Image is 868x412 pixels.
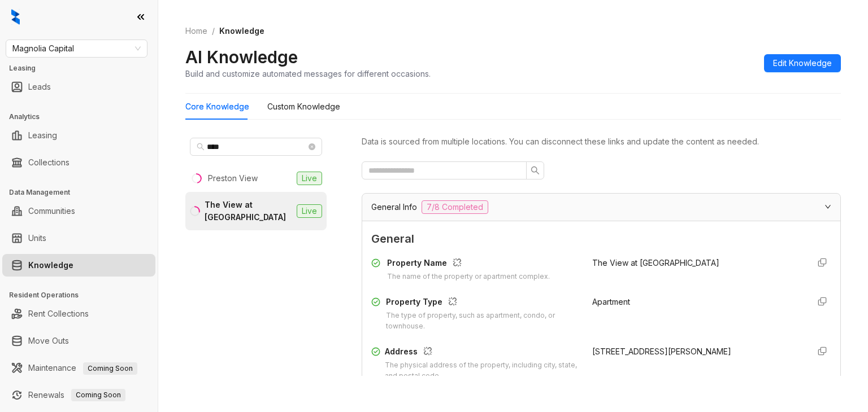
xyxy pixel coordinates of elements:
[297,204,322,218] span: Live
[2,227,155,249] li: Units
[592,297,630,306] span: Apartment
[387,271,550,282] div: The name of the property or apartment complex.
[2,151,155,174] li: Collections
[28,200,75,222] a: Communities
[11,9,20,25] img: logo
[9,112,158,122] h3: Analytics
[2,384,155,406] li: Renewals
[28,227,46,249] a: Units
[9,63,158,73] h3: Leasing
[309,143,315,150] span: close-circle
[824,203,831,210] span: expanded
[531,166,540,175] span: search
[2,124,155,147] li: Leasing
[9,290,158,300] h3: Resident Operations
[83,362,137,375] span: Coming Soon
[362,194,840,221] div: General Info7/8 Completed
[12,40,141,57] span: Magnolia Capital
[208,172,258,185] div: Preston View
[2,200,155,222] li: Communities
[183,25,210,37] a: Home
[28,303,89,325] a: Rent Collections
[386,310,578,332] div: The type of property, such as apartment, condo, or townhouse.
[28,254,73,277] a: Knowledge
[422,200,488,214] span: 7/8 Completed
[592,345,800,358] div: [STREET_ADDRESS][PERSON_NAME]
[28,151,70,174] a: Collections
[212,25,215,37] li: /
[385,345,579,360] div: Address
[185,68,431,80] div: Build and customize automated messages for different occasions.
[197,143,205,151] span: search
[205,199,292,223] div: The View at [GEOGRAPHIC_DATA]
[2,330,155,352] li: Move Outs
[2,76,155,98] li: Leads
[185,46,298,68] h2: AI Knowledge
[592,258,719,268] span: The View at [GEOGRAPHIC_DATA]
[28,124,57,147] a: Leasing
[371,201,417,213] span: General Info
[2,254,155,277] li: Knowledge
[28,384,125,406] a: RenewalsComing Soon
[267,100,340,113] div: Custom Knowledge
[2,357,155,379] li: Maintenance
[219,26,264,36] span: Knowledge
[71,389,125,401] span: Coming Soon
[387,257,550,271] div: Property Name
[385,360,579,382] div: The physical address of the property, including city, state, and postal code.
[371,230,831,248] span: General
[2,303,155,325] li: Rent Collections
[386,296,578,310] div: Property Type
[297,172,322,185] span: Live
[28,330,69,352] a: Move Outs
[362,135,841,148] div: Data is sourced from multiple locations. You can disconnect these links and update the content as...
[764,54,841,72] button: Edit Knowledge
[28,76,51,98] a: Leads
[773,57,832,69] span: Edit Knowledge
[9,187,158,198] h3: Data Management
[185,100,249,113] div: Core Knowledge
